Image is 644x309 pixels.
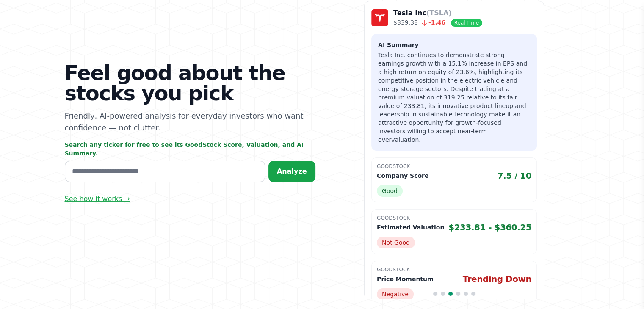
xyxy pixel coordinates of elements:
span: Analyze [277,167,307,175]
span: Good [377,185,403,197]
p: Friendly, AI-powered analysis for everyday investors who want confidence — not clutter. [65,110,315,134]
p: Estimated Valuation [377,223,444,232]
span: Go to slide 1 [433,292,437,296]
button: Analyze [268,161,315,182]
h1: Feel good about the stocks you pick [65,63,315,103]
p: Tesla Inc. continues to demonstrate strong earnings growth with a 15.1% increase in EPS and a hig... [378,51,530,144]
p: GoodStock [377,266,531,273]
span: Go to slide 2 [441,292,445,296]
p: GoodStock [377,215,531,221]
span: Trending Down [463,273,531,285]
p: Company Score [377,171,428,180]
span: (TSLA) [426,9,452,17]
h3: AI Summary [378,41,530,49]
span: Real-Time [451,19,482,27]
p: Search any ticker for free to see its GoodStock Score, Valuation, and AI Summary. [65,141,315,157]
span: Negative [377,288,414,300]
span: 7.5 / 10 [498,170,532,182]
img: Company Logo [371,9,388,26]
span: Go to slide 3 [448,292,453,296]
span: -1.46 [418,19,445,26]
p: GoodStock [377,163,531,170]
span: Not Good [377,237,415,248]
span: Go to slide 6 [471,292,475,296]
a: See how it works → [65,194,130,204]
span: Go to slide 5 [464,292,468,296]
span: Go to slide 4 [456,292,460,296]
p: $339.38 [393,18,482,27]
p: Price Momentum [377,275,433,283]
span: $233.81 - $360.25 [448,221,531,233]
p: Tesla Inc [393,8,482,18]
